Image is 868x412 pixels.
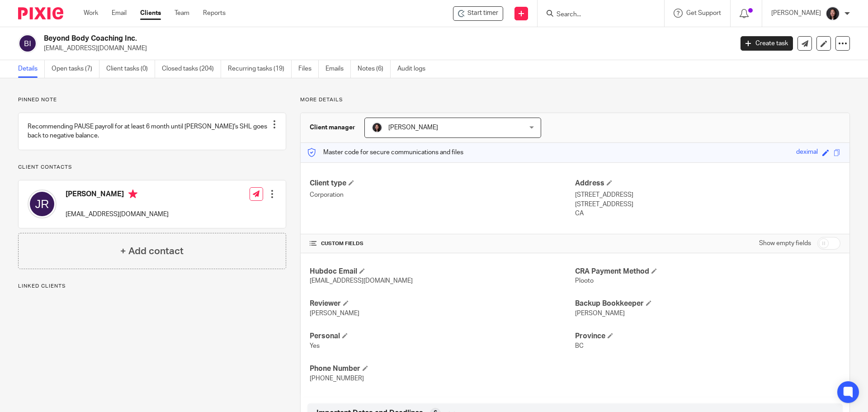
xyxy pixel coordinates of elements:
img: svg%3E [28,189,57,218]
label: Show empty fields [759,239,811,248]
span: Get Support [686,10,721,16]
div: Beyond Body Coaching Inc. [453,6,503,21]
p: [STREET_ADDRESS] [575,200,840,209]
p: Client contacts [18,164,286,171]
img: Lili%20square.jpg [372,122,382,133]
p: Pinned note [18,96,286,104]
span: Start timer [467,9,498,18]
a: Closed tasks (204) [162,60,221,78]
p: [PERSON_NAME] [771,9,821,18]
a: Open tasks (7) [52,60,99,78]
span: [PERSON_NAME] [575,310,625,317]
span: [PERSON_NAME] [388,124,438,131]
span: Plooto [575,278,594,284]
h4: Province [575,331,840,341]
span: BC [575,343,584,349]
a: Details [18,60,45,78]
a: Email [112,9,127,18]
a: Client tasks (0) [106,60,155,78]
p: [STREET_ADDRESS] [575,190,840,199]
h4: [PERSON_NAME] [66,189,169,201]
a: Files [298,60,319,78]
img: Pixie [18,7,63,19]
a: Work [84,9,98,18]
p: More details [300,96,850,104]
p: [EMAIL_ADDRESS][DOMAIN_NAME] [66,210,169,219]
h4: CUSTOM FIELDS [310,240,575,247]
span: [PERSON_NAME] [310,310,359,317]
i: Primary [128,189,137,199]
a: Create task [741,36,793,51]
h4: Reviewer [310,299,575,308]
a: Team [175,9,189,18]
a: Recurring tasks (19) [228,60,292,78]
a: Emails [325,60,351,78]
h4: Hubdoc Email [310,267,575,276]
a: Audit logs [397,60,432,78]
h4: Address [575,179,840,188]
h4: Backup Bookkeeper [575,299,840,308]
a: Clients [140,9,161,18]
h4: Personal [310,331,575,341]
p: Master code for secure communications and files [307,148,463,157]
img: svg%3E [18,34,37,53]
a: Notes (6) [358,60,391,78]
p: Linked clients [18,283,286,290]
h2: Beyond Body Coaching Inc. [44,34,590,43]
p: Corporation [310,190,575,199]
span: [PHONE_NUMBER] [310,375,364,382]
h4: + Add contact [120,244,184,258]
h4: CRA Payment Method [575,267,840,276]
img: Lili%20square.jpg [826,6,840,21]
span: [EMAIL_ADDRESS][DOMAIN_NAME] [310,278,413,284]
div: deximal [796,147,818,158]
a: Reports [203,9,226,18]
h3: Client manager [310,123,355,132]
h4: Phone Number [310,364,575,374]
p: [EMAIL_ADDRESS][DOMAIN_NAME] [44,44,727,53]
span: Yes [310,343,320,349]
p: CA [575,209,840,218]
h4: Client type [310,179,575,188]
input: Search [556,11,637,19]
